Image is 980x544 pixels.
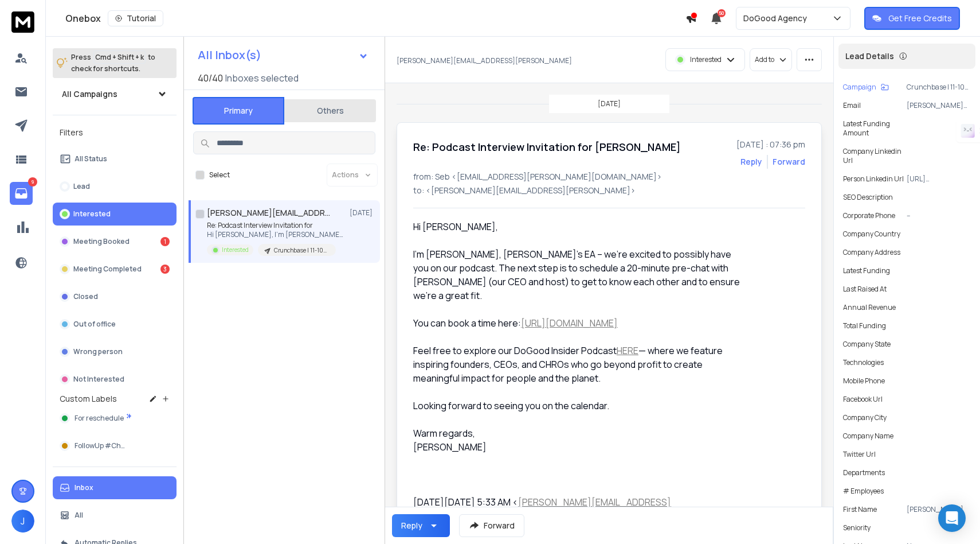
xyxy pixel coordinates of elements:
[75,511,83,520] p: All
[690,55,722,64] p: Interested
[160,237,170,246] div: 1
[11,510,34,533] button: J
[75,483,93,492] p: Inbox
[75,441,128,450] span: FollowUp #Chat
[843,285,887,294] p: Last Raised At
[843,450,876,459] p: Twitter Url
[843,395,883,404] p: Facebook Url
[843,193,893,202] p: SEO Description
[62,88,117,100] h1: All Campaigns
[93,50,146,64] span: Cmd + Shift + k
[73,292,98,301] p: Closed
[413,330,748,440] div: Feel free to explore our DoGood Insider Podcast — where we feature inspiring founders, CEOs, and ...
[843,230,900,239] p: Company Country
[598,99,621,108] p: [DATE]
[53,434,177,457] button: FollowUp #Chat
[521,317,618,329] a: [URL][DOMAIN_NAME]
[53,147,177,170] button: All Status
[907,211,971,220] p: --
[413,495,748,523] div: [DATE][DATE] 5:33 AM < > wrote:
[28,177,37,186] p: 9
[843,523,871,533] p: Seniority
[413,171,805,182] p: from: Seb <[EMAIL_ADDRESS][PERSON_NAME][DOMAIN_NAME]>
[53,407,177,430] button: For reschedule
[743,13,812,24] p: DoGood Agency
[53,285,177,308] button: Closed
[843,101,861,110] p: Email
[843,432,893,441] p: Company Name
[198,71,223,85] span: 40 / 40
[207,207,333,219] h1: [PERSON_NAME][EMAIL_ADDRESS][PERSON_NAME]
[284,98,376,123] button: Others
[193,97,284,125] button: Primary
[907,101,971,110] p: [PERSON_NAME][EMAIL_ADDRESS][PERSON_NAME]
[843,248,900,257] p: Company Address
[207,221,344,230] p: Re: Podcast Interview Invitation for
[53,258,177,281] button: Meeting Completed3
[459,514,524,537] button: Forward
[53,504,177,527] button: All
[274,246,329,255] p: Crunchbase | 11-100 | US Funded [DATE]-[DATE]
[413,139,681,155] h1: Re: Podcast Interview Invitation for [PERSON_NAME]
[73,347,123,356] p: Wrong person
[73,237,130,246] p: Meeting Booked
[755,55,774,64] p: Add to
[413,220,748,302] div: Hi [PERSON_NAME], I'm [PERSON_NAME], [PERSON_NAME]'s EA – we're excited to possibly have you on o...
[73,320,116,329] p: Out of office
[108,10,163,26] button: Tutorial
[73,375,124,384] p: Not Interested
[73,182,90,191] p: Lead
[843,83,889,92] button: Campaign
[60,393,117,405] h3: Custom Labels
[75,414,124,423] span: For reschedule
[843,487,884,496] p: # Employees
[843,83,876,92] p: Campaign
[350,208,375,217] p: [DATE]
[413,185,805,196] p: to: <[PERSON_NAME][EMAIL_ADDRESS][PERSON_NAME]>
[53,83,177,106] button: All Campaigns
[843,266,890,275] p: Latest Funding
[864,7,960,30] button: Get Free Credits
[73,209,111,219] p: Interested
[222,246,249,254] p: Interested
[401,520,422,531] div: Reply
[843,119,911,138] p: Latest Funding Amount
[843,468,885,477] p: Departments
[53,313,177,336] button: Out of office
[843,321,886,331] p: Total Funding
[10,182,33,205] a: 9
[888,13,952,24] p: Get Free Credits
[843,340,891,349] p: Company State
[198,49,261,61] h1: All Inbox(s)
[907,174,971,184] p: [URL][DOMAIN_NAME]
[718,9,726,17] span: 50
[65,10,685,26] div: Onebox
[71,52,155,75] p: Press to check for shortcuts.
[843,413,887,422] p: Company City
[53,368,177,391] button: Not Interested
[53,175,177,198] button: Lead
[225,71,299,85] h3: Inboxes selected
[413,496,671,522] a: [PERSON_NAME][EMAIL_ADDRESS][PERSON_NAME]
[392,514,450,537] button: Reply
[843,303,896,312] p: Annual Revenue
[207,230,344,239] p: Hi [PERSON_NAME], I'm [PERSON_NAME], [PERSON_NAME]'s EA
[845,50,894,62] p: Lead Details
[843,147,910,165] p: Company Linkedin Url
[53,476,177,499] button: Inbox
[53,230,177,253] button: Meeting Booked1
[160,265,170,274] div: 3
[907,505,971,514] p: [PERSON_NAME]
[773,156,805,168] div: Forward
[397,56,572,65] p: [PERSON_NAME][EMAIL_ADDRESS][PERSON_NAME]
[907,83,971,92] p: Crunchbase | 11-100 | US Funded [DATE]-[DATE]
[53,340,177,363] button: Wrong person
[843,211,895,220] p: Corporate Phone
[413,440,748,454] div: [PERSON_NAME]
[617,344,638,357] a: HERE
[938,504,966,532] div: Open Intercom Messenger
[843,505,877,514] p: First Name
[53,203,177,226] button: Interested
